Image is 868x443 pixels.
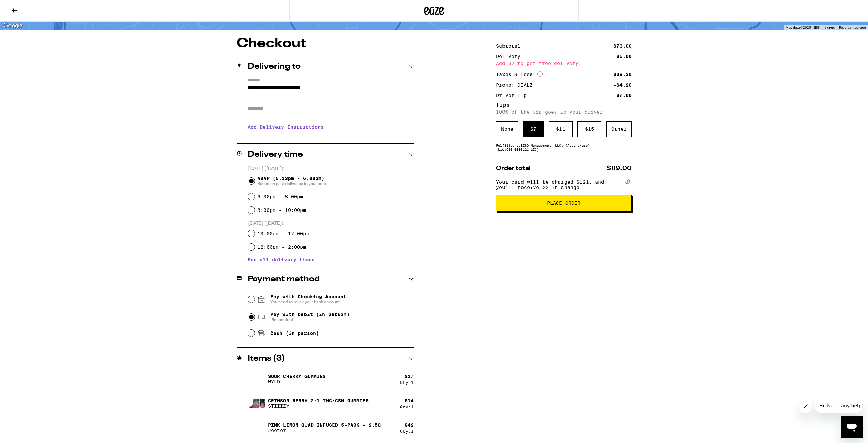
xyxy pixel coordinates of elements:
div: $ 7 [523,121,544,137]
img: Pink Lemon Quad Infused 5-Pack - 2.5g [248,418,267,437]
span: Cash (in person) [270,330,319,336]
p: Jeeter [268,428,381,433]
div: $ 14 [405,398,414,403]
div: Driver Tip [496,93,531,98]
div: -$4.20 [613,83,632,87]
h1: Checkout [237,37,414,51]
label: 12:00pm - 2:00pm [257,244,306,250]
iframe: Close message [799,400,812,413]
div: $ 17 [405,374,414,379]
div: Promo: DEALZ [496,83,537,87]
p: STIIIZY [268,403,369,409]
img: Sour Cherry Gummies [248,369,267,388]
p: 100% of the tip goes to your driver [496,109,632,115]
label: 8:00pm - 10:00pm [257,207,306,213]
img: Crimson Berry 2:1 THC:CBN Gummies [248,394,267,413]
div: Subtotal [496,44,525,48]
p: [DATE] ([DATE]) [248,220,414,227]
p: Sour Cherry Gummies [268,374,326,379]
div: Other [606,121,632,137]
h2: Delivery time [248,150,303,159]
p: Crimson Berry 2:1 THC:CBN Gummies [268,398,369,403]
span: Hi. Need any help? [4,5,49,10]
h5: Tips [496,102,632,108]
span: Order total [496,165,531,172]
div: $ 42 [405,422,414,428]
span: Map data ©2025 INEGI [786,26,821,29]
h2: Delivering to [248,63,301,71]
h2: Payment method [248,275,320,283]
p: Pink Lemon Quad Infused 5-Pack - 2.5g [268,422,381,428]
span: Based on past deliveries in your area [257,181,326,186]
div: None [496,121,518,137]
iframe: Message from company [815,398,863,413]
a: Terms [825,26,835,30]
div: $73.00 [613,44,632,48]
div: Taxes & Fees [496,71,543,77]
div: $5.00 [616,54,632,59]
div: Qty: 1 [400,380,414,385]
div: Fulfilled by EZSD Management, LLC. (Apothekare) (Lic# C10-0000121-LIC ) [496,143,632,152]
span: Place Order [547,201,580,205]
span: $119.00 [607,165,632,172]
span: Pay with Checking Account [270,294,347,305]
label: 10:00am - 12:00pm [257,231,309,236]
div: Qty: 1 [400,429,414,434]
a: Report a map error [839,26,866,29]
div: $ 15 [577,121,601,137]
div: $ 11 [549,121,573,137]
a: Open this area in Google Maps (opens a new window) [2,21,24,30]
button: Place Order [496,195,632,211]
span: ASAP (5:13pm - 6:00pm) [257,176,326,186]
span: Pin required [270,317,350,322]
div: $38.20 [613,72,632,77]
iframe: Button to launch messaging window [841,416,863,438]
div: $7.00 [616,93,632,98]
img: Google [2,21,24,30]
h3: Add Delivery Instructions [248,119,414,135]
p: WYLD [268,379,326,384]
button: See all delivery times [248,257,315,262]
label: 6:00pm - 8:00pm [257,194,303,199]
p: We'll contact you at [PHONE_NUMBER] when we arrive [248,135,414,140]
span: You need to relink your bank account [270,299,347,305]
h2: Items ( 3 ) [248,355,285,363]
div: Delivery [496,54,525,59]
div: Add $2 to get free delivery! [496,61,632,66]
div: Qty: 1 [400,405,414,409]
span: Pay with Debit (in person) [270,311,350,317]
span: Your card will be charged $121, and you’ll receive $2 in change [496,177,624,190]
p: [DATE] ([DATE]) [248,166,414,172]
